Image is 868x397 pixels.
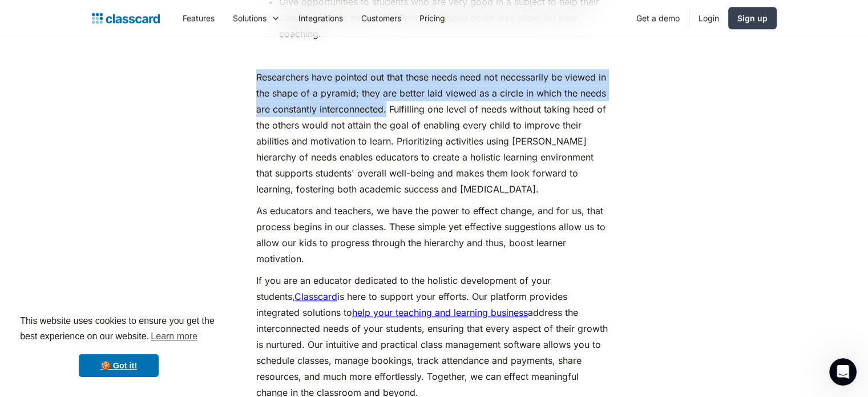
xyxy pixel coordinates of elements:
a: Get a demo [627,5,689,31]
div: Sign up [737,12,768,24]
div: Solutions [233,12,267,24]
p: Researchers have pointed out that these needs need not necessarily be viewed in the shape of a py... [256,69,612,197]
a: dismiss cookie message [79,354,159,377]
div: Solutions [224,5,289,31]
p: ‍ [256,47,612,63]
a: Integrations [289,5,352,31]
a: Features [173,5,224,31]
a: Classcard [294,291,337,302]
a: Sign up [728,7,777,29]
a: home [92,10,160,26]
span: This website uses cookies to ensure you get the best experience on our website. [20,314,217,345]
a: learn more about cookies [149,328,199,345]
p: As educators and teachers, we have the power to effect change, and for us, that process begins in... [256,203,612,267]
a: help your teaching and learning business [352,307,528,318]
a: Customers [352,5,410,31]
a: Pricing [410,5,454,31]
a: Login [689,5,728,31]
iframe: Intercom live chat [829,358,857,386]
div: cookieconsent [9,303,228,388]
